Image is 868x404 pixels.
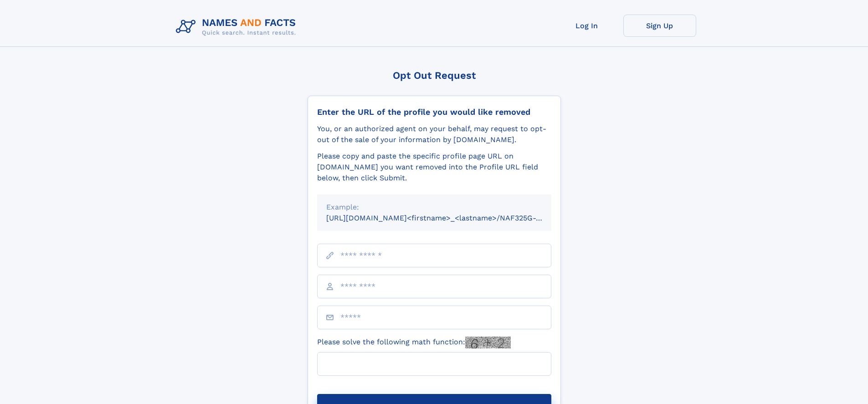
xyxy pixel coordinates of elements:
[317,151,551,184] div: Please copy and paste the specific profile page URL on [DOMAIN_NAME] you want removed into the Pr...
[317,123,551,145] div: You, or an authorized agent on your behalf, may request to opt-out of the sale of your informatio...
[623,15,696,37] a: Sign Up
[317,337,511,348] label: Please solve the following math function:
[317,107,551,117] div: Enter the URL of the profile you would like removed
[172,15,303,39] img: Logo Names and Facts
[550,15,623,37] a: Log In
[326,214,569,222] small: [URL][DOMAIN_NAME]<firstname>_<lastname>/NAF325G-xxxxxxxx
[308,70,561,81] div: Opt Out Request
[326,202,542,213] div: Example:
